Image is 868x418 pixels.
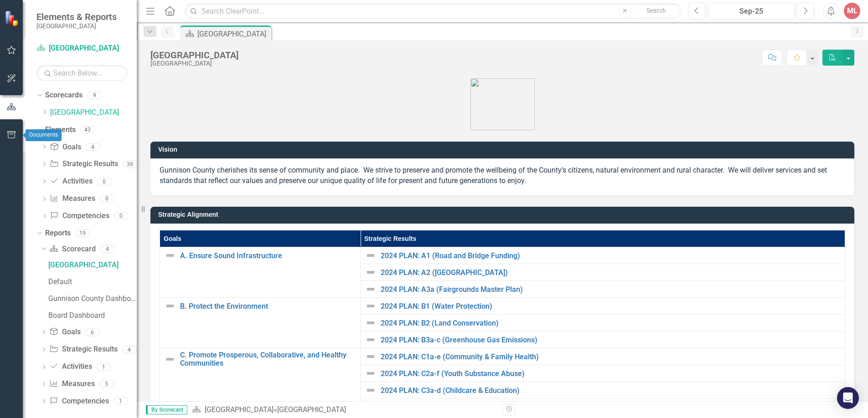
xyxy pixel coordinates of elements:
[711,6,791,17] div: Sep-25
[49,244,95,255] a: Scorecard
[150,60,238,67] div: [GEOGRAPHIC_DATA]
[48,311,137,320] div: Board Dashboard
[165,354,176,365] img: Not Defined
[381,370,840,378] a: 2024 PLAN: C2a-f (Youth Substance Abuse)
[381,285,840,294] a: 2024 PLAN: A3a (Fairgrounds Master Plan)
[85,328,100,336] div: 6
[49,362,92,372] a: Activities
[185,3,682,19] input: Search ClearPoint...
[48,261,137,269] div: [GEOGRAPHIC_DATA]
[50,211,109,221] a: Competencies
[114,398,128,405] div: 1
[114,212,129,220] div: 0
[470,78,535,130] img: Gunnison%20Co%20Logo%20E-small.png
[165,301,176,311] img: Not Defined
[180,302,356,311] a: B. Protect the Environment
[45,228,71,239] a: Reports
[122,346,137,353] div: 4
[49,327,80,337] a: Goals
[381,387,840,395] a: 2024 PLAN: C3a-d (Childcare & Education)
[381,319,840,327] a: 2024 PLAN: B2 (Land Conservation)
[365,334,376,345] img: Not Defined
[123,160,137,168] div: 39
[365,317,376,328] img: Not Defined
[48,295,137,303] div: Gunnison County Dashboard
[381,336,840,344] a: 2024 PLAN: B3a-c (Greenhouse Gas Emissions)
[87,92,102,99] div: 9
[99,380,114,388] div: 3
[646,7,666,14] span: Search
[36,65,128,81] input: Search Below...
[50,159,118,169] a: Strategic Results
[708,3,795,19] button: Sep-25
[50,194,95,204] a: Measures
[365,368,376,379] img: Not Defined
[197,28,269,40] div: [GEOGRAPHIC_DATA]
[49,379,94,389] a: Measures
[381,302,840,311] a: 2024 PLAN: B1 (Water Protection)
[50,142,81,153] a: Goals
[75,229,90,237] div: 19
[46,291,137,306] a: Gunnison County Dashboard
[46,274,137,289] a: Default
[46,308,137,322] a: Board Dashboard
[844,3,860,19] button: ML
[45,90,83,101] a: Scorecards
[100,195,114,203] div: 0
[365,351,376,362] img: Not Defined
[180,252,356,260] a: A. Ensure Sound Infrastructure
[365,284,376,295] img: Not Defined
[36,43,128,54] a: [GEOGRAPHIC_DATA]
[365,385,376,396] img: Not Defined
[100,245,115,253] div: 4
[365,267,376,278] img: Not Defined
[381,269,840,277] a: 2024 PLAN: A2 ([GEOGRAPHIC_DATA])
[97,363,111,371] div: 1
[36,11,117,22] span: Elements & Reports
[634,5,679,17] button: Search
[277,405,346,414] div: [GEOGRAPHIC_DATA]
[45,125,76,135] a: Elements
[86,143,100,151] div: 4
[192,405,496,415] div: »
[158,211,850,218] h3: Strategic Alignment
[837,387,859,409] div: Open Intercom Messenger
[5,10,21,26] img: ClearPoint Strategy
[48,278,137,286] div: Default
[160,165,845,186] p: Gunnison County cherishes its sense of community and place. We strive to preserve and promote the...
[50,107,137,118] a: [GEOGRAPHIC_DATA]
[365,301,376,311] img: Not Defined
[165,250,176,261] img: Not Defined
[180,351,356,367] a: C. Promote Prosperous, Collaborative, and Healthy Communities
[381,252,840,260] a: 2024 PLAN: A1 (Road and Bridge Funding)
[26,129,62,141] div: Documents
[49,344,117,355] a: Strategic Results
[80,126,95,133] div: 43
[365,250,376,261] img: Not Defined
[158,146,850,153] h3: Vision
[146,405,187,414] span: By Scorecard
[46,257,137,272] a: [GEOGRAPHIC_DATA]
[36,22,117,30] small: [GEOGRAPHIC_DATA]
[50,176,92,187] a: Activities
[49,396,108,407] a: Competencies
[150,50,238,60] div: [GEOGRAPHIC_DATA]
[97,178,112,185] div: 0
[205,405,274,414] a: [GEOGRAPHIC_DATA]
[381,353,840,361] a: 2024 PLAN: C1a-e (Community & Family Health)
